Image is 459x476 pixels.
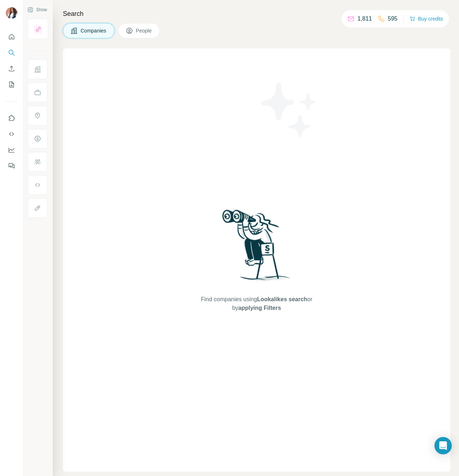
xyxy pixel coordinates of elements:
[63,9,450,19] h4: Search
[6,78,17,91] button: My lists
[22,4,52,15] button: Show
[6,159,17,172] button: Feedback
[257,77,322,142] img: Surfe Illustration - Stars
[6,30,17,43] button: Quick start
[6,112,17,125] button: Use Surfe on LinkedIn
[409,14,443,24] button: Buy credits
[199,295,314,312] span: Find companies using or by
[6,62,17,75] button: Enrich CSV
[238,305,281,311] span: applying Filters
[136,27,153,34] span: People
[357,14,372,23] p: 1,811
[257,296,307,302] span: Lookalikes search
[434,437,452,454] div: Open Intercom Messenger
[6,127,17,140] button: Use Surfe API
[81,27,107,34] span: Companies
[388,14,398,23] p: 595
[6,7,17,19] img: Avatar
[219,208,294,288] img: Surfe Illustration - Woman searching with binoculars
[6,143,17,156] button: Dashboard
[6,46,17,59] button: Search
